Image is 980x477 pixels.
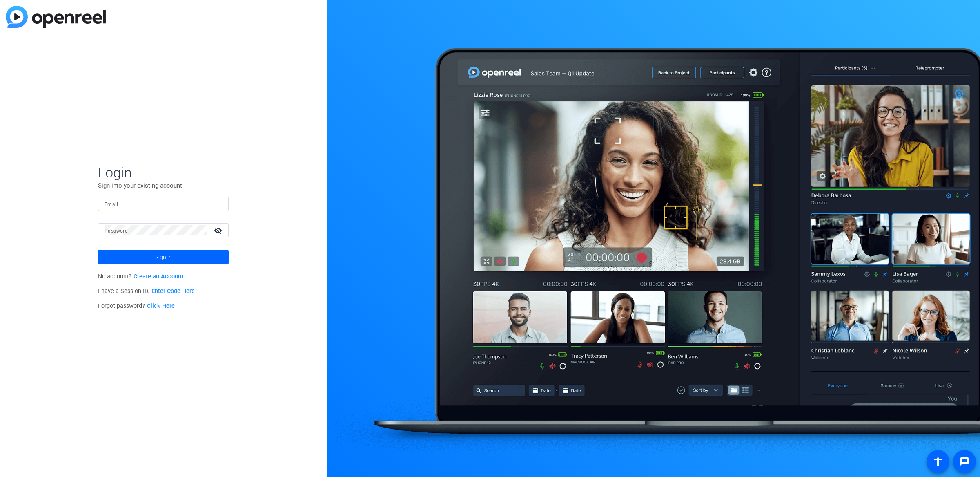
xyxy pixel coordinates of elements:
span: Forgot password? [98,302,175,309]
mat-label: Email [105,202,118,207]
mat-icon: visibility_off [209,224,229,236]
span: Login [98,164,229,181]
button: Sign in [98,250,229,264]
a: Create an Account [134,273,183,280]
span: Sign in [155,247,172,267]
mat-icon: accessibility [933,457,943,466]
span: No account? [98,273,183,280]
a: Click Here [147,302,175,309]
input: Enter Email Address [105,199,222,208]
p: Sign into your existing account. [98,181,229,190]
mat-label: Password [105,228,128,234]
mat-icon: message [960,457,969,466]
a: Enter Code Here [151,288,195,295]
span: I have a Session ID. [98,288,195,295]
img: blue-gradient.svg [6,6,106,28]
